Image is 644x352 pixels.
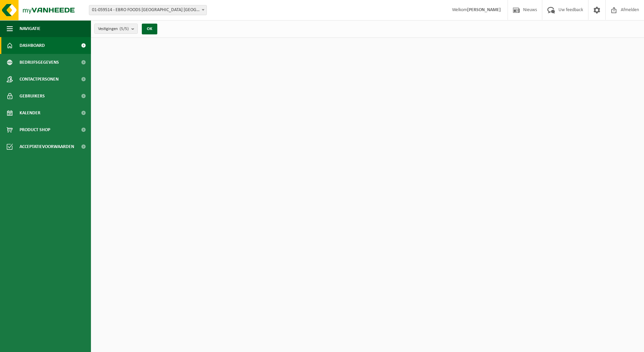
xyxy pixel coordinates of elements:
strong: [PERSON_NAME] [467,7,501,12]
span: Gebruikers [20,88,45,105]
span: 01-059514 - EBRO FOODS BELGIUM NV - MERKSEM [89,5,206,15]
span: Dashboard [20,37,45,54]
span: Acceptatievoorwaarden [20,138,74,155]
span: Contactpersonen [20,71,59,88]
count: (5/5) [120,27,129,31]
span: Vestigingen [98,24,129,34]
button: Vestigingen(5/5) [94,24,138,34]
span: Navigatie [20,20,40,37]
span: Bedrijfsgegevens [20,54,59,71]
span: 01-059514 - EBRO FOODS BELGIUM NV - MERKSEM [89,5,207,15]
span: Product Shop [20,121,50,138]
button: OK [142,24,157,34]
span: Kalender [20,105,40,121]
